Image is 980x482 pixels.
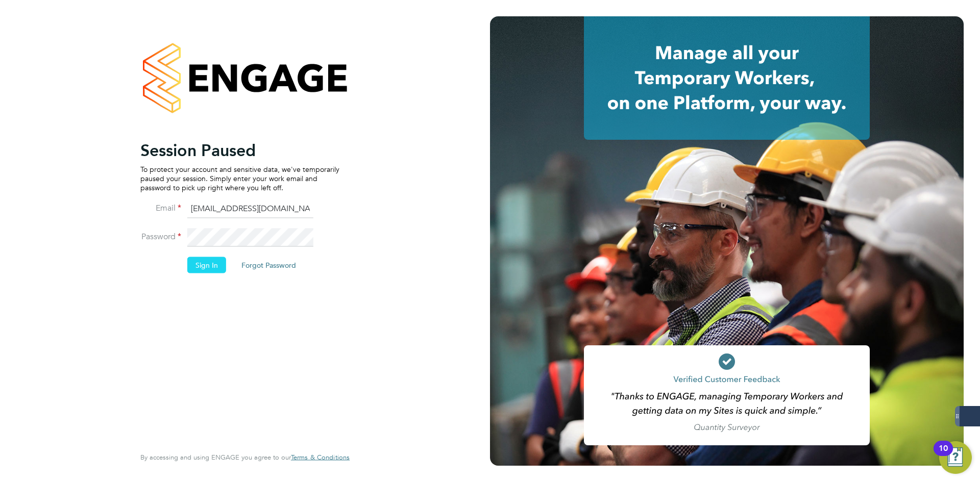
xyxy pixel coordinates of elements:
[187,257,226,273] button: Sign In
[187,200,313,218] input: Enter your work email...
[939,441,972,474] button: Open Resource Center, 10 new notifications
[939,448,948,462] div: 10
[140,164,339,192] p: To protect your account and sensitive data, we've temporarily paused your session. Simply enter y...
[233,257,304,273] button: Forgot Password
[140,140,339,160] h2: Session Paused
[140,453,350,462] span: By accessing and using ENGAGE you agree to our
[140,231,181,242] label: Password
[140,202,181,213] label: Email
[291,453,350,462] a: Terms & Conditions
